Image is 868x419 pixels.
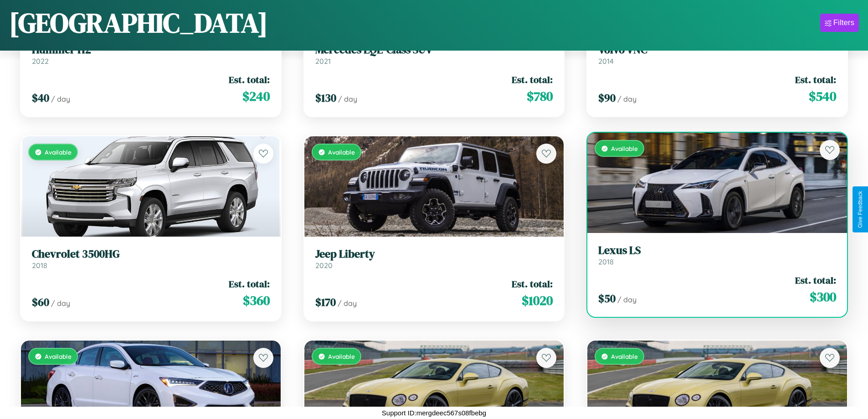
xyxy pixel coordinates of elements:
span: / day [51,299,70,308]
a: Chevrolet 3500HG2018 [32,248,270,270]
span: $ 40 [32,90,49,105]
span: $ 60 [32,295,49,310]
span: 2020 [315,261,333,270]
h3: Chevrolet 3500HG [32,248,270,261]
span: 2018 [32,261,47,270]
h3: Jeep Liberty [315,248,553,261]
span: Est. total: [512,277,553,290]
span: Available [328,352,355,360]
a: Mercedes EQE-Class SUV2021 [315,43,553,66]
span: Available [45,148,72,156]
a: Volvo VNC2014 [598,43,836,66]
span: / day [338,299,357,308]
h3: Lexus LS [598,244,836,257]
a: Jeep Liberty2020 [315,248,553,270]
span: Est. total: [512,73,553,86]
button: Filters [820,14,859,32]
span: Available [328,148,355,156]
span: $ 300 [810,288,836,306]
span: Available [611,352,638,360]
span: 2022 [32,57,49,66]
h1: [GEOGRAPHIC_DATA] [9,4,268,41]
span: Est. total: [795,274,836,287]
span: $ 90 [598,90,616,105]
span: $ 50 [598,291,616,306]
span: $ 540 [809,87,836,105]
span: $ 1020 [522,291,553,310]
span: Est. total: [795,73,836,86]
span: $ 170 [315,295,336,310]
span: Est. total: [229,277,270,290]
span: Est. total: [229,73,270,86]
span: $ 130 [315,90,336,105]
span: / day [617,94,637,103]
span: $ 780 [527,87,553,105]
span: / day [51,94,70,103]
div: Give Feedback [857,191,863,228]
a: Lexus LS2018 [598,244,836,266]
span: Available [611,145,638,152]
div: Filters [833,18,854,27]
a: Hummer H22022 [32,43,270,66]
span: Available [45,352,72,360]
p: Support ID: mergdeec567s08fbebg [382,407,486,419]
span: $ 240 [242,87,270,105]
span: 2018 [598,257,614,266]
span: / day [617,295,637,304]
span: / day [338,94,357,103]
span: 2014 [598,57,614,66]
span: $ 360 [243,291,270,310]
span: 2021 [315,57,331,66]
